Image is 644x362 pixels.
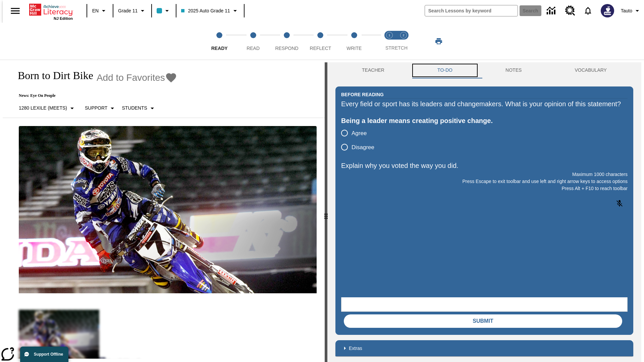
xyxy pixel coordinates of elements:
[341,99,628,109] div: Every field or sport has its leaders and changemakers. What is your opinion of this statement?
[394,23,413,60] button: Stretch Respond step 2 of 2
[310,46,331,51] span: Reflect
[85,105,107,112] p: Support
[3,5,98,11] body: Explain why you voted the way you did. Maximum 1000 characters Press Alt + F10 to reach toolbar P...
[349,345,362,352] p: Extras
[479,62,548,78] button: NOTES
[115,5,149,17] button: Grade: Grade 11, Select a grade
[341,126,380,154] div: poll
[211,46,228,51] span: Ready
[233,23,272,60] button: Read step 2 of 5
[16,102,79,114] button: Select Lexile, 1280 Lexile (Meets)
[341,160,628,171] p: Explain why you voted the way you did.
[411,62,479,78] button: TO-DO
[118,7,138,14] span: Grade 11
[388,34,390,37] text: 1
[11,69,93,82] h1: Born to Dirt Bike
[621,7,632,14] span: Tauto
[341,178,628,185] p: Press Escape to exit toolbar and use left and right arrow keys to access options
[89,5,111,17] button: Language: EN, Select a language
[181,7,230,14] span: 2025 Auto Grade 11
[267,23,306,60] button: Respond step 3 of 5
[543,2,561,20] a: Data Center
[82,102,119,114] button: Scaffolds, Support
[122,105,147,112] p: Students
[341,115,628,126] div: Being a leader means creating positive change.
[327,62,641,362] div: activity
[19,126,317,294] img: Motocross racer James Stewart flies through the air on his dirt bike.
[425,5,518,16] input: search field
[335,62,411,78] button: Teacher
[247,46,260,51] span: Read
[335,23,374,60] button: Write step 5 of 5
[11,93,177,98] p: News: Eye On People
[92,7,99,14] span: EN
[548,62,633,78] button: VOCABULARY
[154,5,174,17] button: Class color is light blue. Change class color
[344,314,622,328] button: Submit
[29,2,73,20] div: Home
[20,347,68,362] button: Support Offline
[5,1,25,21] button: Open side menu
[54,16,73,20] span: NJ Edition
[352,129,367,138] span: Agree
[561,2,579,20] a: Resource Center, Will open in new tab
[385,45,408,51] span: STRETCH
[178,5,241,17] button: Class: 2025 Auto Grade 11, Select your class
[579,2,597,19] a: Notifications
[341,91,384,98] h2: Before Reading
[601,4,614,17] img: Avatar
[352,143,374,152] span: Disagree
[597,2,618,19] button: Select a new avatar
[341,185,628,192] p: Press Alt + F10 to reach toolbar
[402,34,404,37] text: 2
[611,195,628,212] button: Click to activate and allow voice recognition
[618,5,644,17] button: Profile/Settings
[275,46,298,51] span: Respond
[200,23,239,60] button: Ready step 1 of 5
[97,72,165,83] span: Add to Favorites
[341,171,628,178] p: Maximum 1000 characters
[428,35,449,47] button: Print
[301,23,340,60] button: Reflect step 4 of 5
[19,105,67,112] p: 1280 Lexile (Meets)
[325,62,327,362] div: Press Enter or Spacebar and then press right and left arrow keys to move the slider
[119,102,159,114] button: Select Student
[380,23,399,60] button: Stretch Read step 1 of 2
[335,62,633,78] div: Instructional Panel Tabs
[346,46,362,51] span: Write
[335,340,633,356] div: Extras
[34,352,63,357] span: Support Offline
[3,62,325,359] div: reading
[97,72,177,83] button: Add to Favorites - Born to Dirt Bike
